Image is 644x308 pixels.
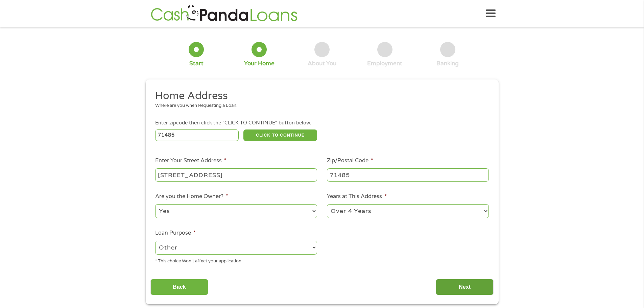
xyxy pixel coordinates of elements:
[189,60,204,67] div: Start
[367,60,402,67] div: Employment
[150,279,208,295] input: Back
[149,4,300,23] img: GetLoanNow Logo
[155,89,484,103] h2: Home Address
[243,129,317,141] button: CLICK TO CONTINUE
[155,193,228,200] label: Are you the Home Owner?
[155,129,239,141] input: Enter Zipcode (e.g 01510)
[308,60,336,67] div: About You
[327,157,373,164] label: Zip/Postal Code
[155,168,317,181] input: 1 Main Street
[155,119,488,127] div: Enter zipcode then click the "CLICK TO CONTINUE" button below.
[155,102,484,109] div: Where are you when Requesting a Loan.
[327,193,387,200] label: Years at This Address
[155,256,317,265] div: * This choice Won’t affect your application
[244,60,275,67] div: Your Home
[436,279,494,295] input: Next
[155,230,196,237] label: Loan Purpose
[155,157,226,164] label: Enter Your Street Address
[436,60,459,67] div: Banking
